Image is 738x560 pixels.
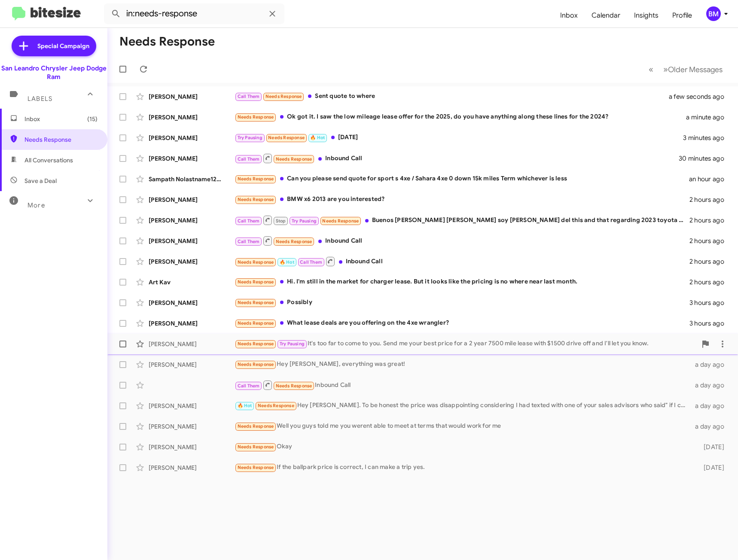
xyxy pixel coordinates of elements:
[680,154,731,163] div: 30 minutes ago
[12,36,96,56] a: Special Campaign
[235,421,691,431] div: Well you guys told me you werent able to meet at terms that would work for me
[680,92,731,101] div: a few seconds ago
[149,216,235,225] div: [PERSON_NAME]
[149,92,235,101] div: [PERSON_NAME]
[689,175,731,183] div: an hour ago
[235,174,689,184] div: Can you please send quote for sport s 4xe / Sahara 4xe 0 down 15k miles Term whichever is less
[87,115,98,123] span: (15)
[310,135,325,140] span: 🔥 Hot
[258,403,294,408] span: Needs Response
[119,35,215,49] h1: Needs Response
[149,443,235,451] div: [PERSON_NAME]
[238,444,274,450] span: Needs Response
[149,463,235,472] div: [PERSON_NAME]
[238,383,260,389] span: Call Them
[689,278,731,286] div: 2 hours ago
[265,94,302,99] span: Needs Response
[27,95,52,103] span: Labels
[235,277,689,287] div: Hi. I'm still in the market for charger lease. But it looks like the pricing is no where near las...
[238,239,260,244] span: Call Them
[691,463,731,472] div: [DATE]
[691,360,731,369] div: a day ago
[691,402,731,410] div: a day ago
[689,216,731,225] div: 2 hours ago
[149,237,235,245] div: [PERSON_NAME]
[235,215,689,225] div: Buenos [PERSON_NAME] [PERSON_NAME] soy [PERSON_NAME] del this and that regarding 2023 toyota tund...
[149,278,235,286] div: Art Kav
[238,218,260,224] span: Call Them
[149,175,235,183] div: Sampath Nolastname122682462
[238,341,274,347] span: Needs Response
[686,113,731,122] div: a minute ago
[24,135,98,144] span: Needs Response
[663,64,668,75] span: »
[238,423,274,429] span: Needs Response
[149,319,235,328] div: [PERSON_NAME]
[276,239,312,244] span: Needs Response
[706,6,721,21] div: BM
[691,422,731,431] div: a day ago
[322,218,359,224] span: Needs Response
[238,94,260,99] span: Call Them
[658,61,728,78] button: Next
[235,112,686,122] div: Ok got it. I saw the low mileage lease offer for the 2025, do you have anything along these lines...
[235,442,691,452] div: Okay
[235,318,689,328] div: What lease deals are you offering on the 4xe wrangler?
[27,201,45,209] span: More
[238,320,274,326] span: Needs Response
[238,465,274,470] span: Needs Response
[235,401,691,411] div: Hey [PERSON_NAME]. To be honest the price was disappointing considering I had texted with one of ...
[235,380,691,390] div: Inbound Call
[238,156,260,162] span: Call Them
[691,443,731,451] div: [DATE]
[689,237,731,245] div: 2 hours ago
[276,218,286,224] span: Stop
[238,197,274,202] span: Needs Response
[235,359,691,369] div: Hey [PERSON_NAME], everything was great!
[149,402,235,410] div: [PERSON_NAME]
[649,64,653,75] span: «
[238,300,274,305] span: Needs Response
[238,362,274,367] span: Needs Response
[238,259,274,265] span: Needs Response
[665,3,699,28] a: Profile
[24,115,98,123] span: Inbox
[149,154,235,163] div: [PERSON_NAME]
[276,383,312,389] span: Needs Response
[149,298,235,307] div: [PERSON_NAME]
[235,298,689,307] div: Possibly
[585,3,627,28] a: Calendar
[280,341,305,347] span: Try Pausing
[292,218,317,224] span: Try Pausing
[235,153,680,164] div: Inbound Call
[104,3,284,24] input: Search
[644,61,728,78] nav: Page navigation example
[643,61,659,78] button: Previous
[627,3,665,28] a: Insights
[689,195,731,204] div: 2 hours ago
[149,113,235,122] div: [PERSON_NAME]
[235,339,697,349] div: It's too far to come to you. Send me your best price for a 2 year 7500 mile lease with $1500 driv...
[235,195,689,204] div: BMW x6 2013 are you interested?
[149,195,235,204] div: [PERSON_NAME]
[689,298,731,307] div: 3 hours ago
[235,463,691,472] div: If the ballpark price is correct, I can make a trip yes.
[238,279,274,285] span: Needs Response
[238,135,262,140] span: Try Pausing
[149,134,235,142] div: [PERSON_NAME]
[300,259,322,265] span: Call Them
[235,91,680,101] div: Sent quote to where
[691,381,731,390] div: a day ago
[689,319,731,328] div: 3 hours ago
[238,176,274,182] span: Needs Response
[268,135,305,140] span: Needs Response
[149,422,235,431] div: [PERSON_NAME]
[689,257,731,266] div: 2 hours ago
[24,177,57,185] span: Save a Deal
[238,114,274,120] span: Needs Response
[235,133,683,143] div: [DATE]
[553,3,585,28] a: Inbox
